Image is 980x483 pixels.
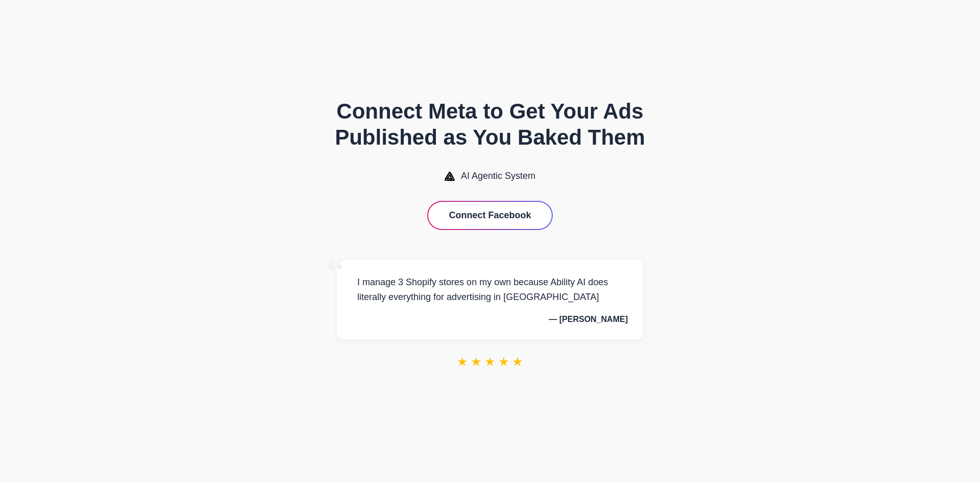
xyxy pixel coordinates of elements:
[457,355,468,369] span: ★
[445,172,455,181] img: AI Agentic System Logo
[327,249,345,296] span: “
[352,275,628,305] p: I manage 3 Shopify stores on my own because Ability AI does literally everything for advertising ...
[461,171,535,181] span: AI Agentic System
[512,355,523,369] span: ★
[471,355,482,369] span: ★
[352,315,628,324] p: — [PERSON_NAME]
[428,202,551,229] button: Connect Facebook
[498,355,509,369] span: ★
[296,99,684,150] h1: Connect Meta to Get Your Ads Published as You Baked Them
[484,355,496,369] span: ★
